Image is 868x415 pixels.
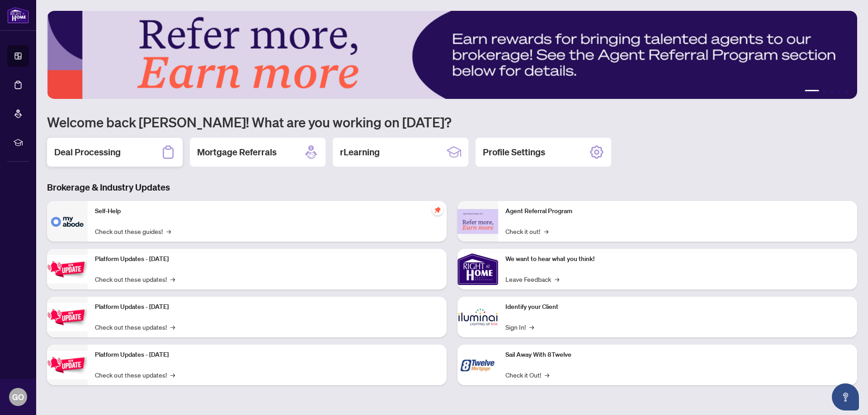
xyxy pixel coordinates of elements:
p: We want to hear what you think! [505,254,850,264]
span: → [555,274,559,284]
p: Identify your Client [505,302,850,312]
span: → [170,370,175,380]
p: Agent Referral Program [505,206,850,216]
a: Check it Out!→ [505,370,549,380]
img: Identify your Client [458,297,498,337]
button: 3 [830,90,834,93]
a: Check out these updates!→ [95,274,175,284]
a: Check out these guides!→ [95,226,171,236]
h3: Brokerage & Industry Updates [47,181,857,194]
img: Self-Help [47,201,88,242]
p: Platform Updates - [DATE] [95,350,439,360]
a: Check out these updates!→ [95,370,175,380]
h2: Deal Processing [54,146,121,159]
a: Check it out!→ [505,226,548,236]
img: Slide 0 [47,11,857,99]
a: Leave Feedback→ [505,274,559,284]
span: → [545,370,549,380]
span: → [170,322,175,332]
img: Sail Away With 8Twelve [458,345,498,385]
button: 1 [805,90,819,93]
img: Platform Updates - July 8, 2025 [47,303,88,331]
h1: Welcome back [PERSON_NAME]! What are you working on [DATE]? [47,113,857,131]
span: → [166,226,171,236]
h2: rLearning [340,146,380,159]
button: Open asap [832,383,859,410]
img: Platform Updates - June 23, 2025 [47,351,88,379]
h2: Mortgage Referrals [197,146,277,159]
a: Check out these updates!→ [95,322,175,332]
img: Platform Updates - July 21, 2025 [47,255,88,284]
span: → [529,322,534,332]
span: → [544,226,548,236]
button: 4 [837,90,841,93]
span: → [170,274,175,284]
p: Platform Updates - [DATE] [95,302,439,312]
h2: Profile Settings [483,146,545,159]
img: logo [7,7,29,23]
img: We want to hear what you think! [458,249,498,289]
button: 2 [823,90,826,93]
span: pushpin [432,205,443,215]
span: GO [12,391,24,403]
p: Sail Away With 8Twelve [505,350,850,360]
p: Platform Updates - [DATE] [95,254,439,264]
a: Sign In!→ [505,322,534,332]
p: Self-Help [95,206,439,216]
button: 5 [844,90,848,93]
img: Agent Referral Program [458,209,498,234]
